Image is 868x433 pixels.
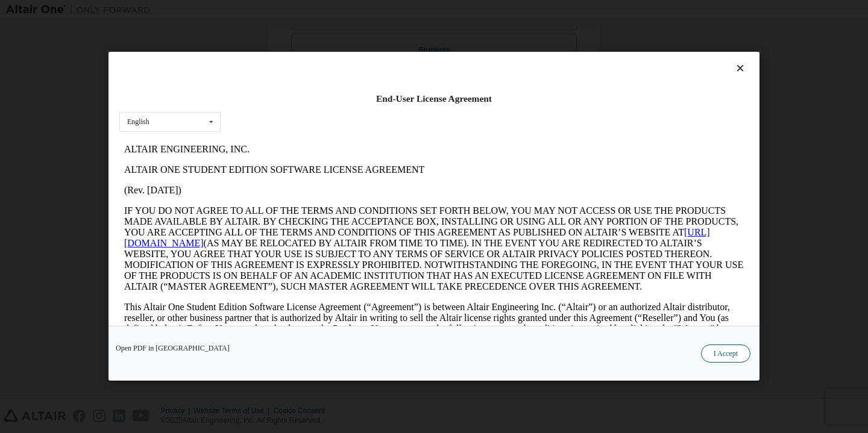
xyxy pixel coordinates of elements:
[5,163,624,206] p: This Altair One Student Edition Software License Agreement (“Agreement”) is between Altair Engine...
[5,88,591,109] a: [URL][DOMAIN_NAME]
[701,345,750,363] button: I Accept
[116,345,230,352] a: Open PDF in [GEOGRAPHIC_DATA]
[5,66,624,153] p: IF YOU DO NOT AGREE TO ALL OF THE TERMS AND CONDITIONS SET FORTH BELOW, YOU MAY NOT ACCESS OR USE...
[119,93,749,105] div: End-User License Agreement
[127,119,149,126] div: English
[5,25,624,36] p: ALTAIR ONE STUDENT EDITION SOFTWARE LICENSE AGREEMENT
[5,5,624,16] p: ALTAIR ENGINEERING, INC.
[5,46,624,57] p: (Rev. [DATE])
